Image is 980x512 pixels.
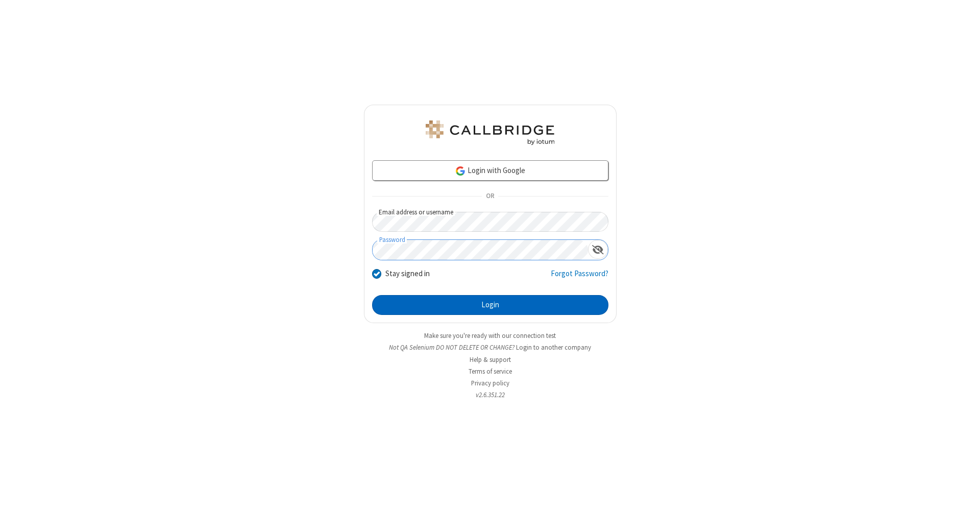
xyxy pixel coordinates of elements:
[372,160,608,181] a: Login with Google
[372,295,608,315] button: Login
[470,355,511,364] a: Help & support
[364,390,617,400] li: v2.6.351.22
[385,268,430,280] label: Stay signed in
[373,240,588,260] input: Password
[372,212,608,232] input: Email address or username
[424,331,556,340] a: Make sure you're ready with our connection test
[364,343,617,352] li: Not QA Selenium DO NOT DELETE OR CHANGE?
[482,189,498,204] span: OR
[588,240,608,259] div: Show password
[424,120,556,145] img: QA Selenium DO NOT DELETE OR CHANGE
[471,379,509,387] a: Privacy policy
[516,343,591,352] button: Login to another company
[551,268,608,287] a: Forgot Password?
[469,367,512,376] a: Terms of service
[455,165,466,177] img: google-icon.png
